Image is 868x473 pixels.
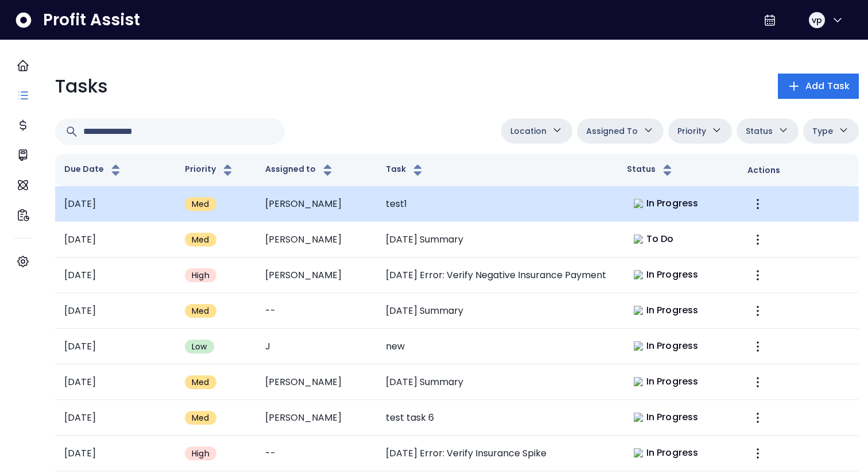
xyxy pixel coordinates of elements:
td: [DATE] [55,436,176,471]
button: Priority [185,163,235,177]
img: In Progress [634,377,643,386]
td: [DATE] [55,293,176,329]
button: More [747,194,768,214]
td: [PERSON_NAME] [256,186,377,222]
td: test1 [377,186,618,222]
button: Assigned to [265,163,335,177]
td: test task 6 [377,400,618,436]
td: [DATE] [55,400,176,436]
button: Status [627,163,675,177]
span: Status [746,124,773,138]
button: More [747,229,768,250]
span: High [192,270,210,281]
td: [DATE] Summary [377,293,618,329]
span: In Progress [646,375,698,389]
td: [PERSON_NAME] [256,364,377,400]
span: Profit Assist [43,10,140,30]
img: In Progress [634,413,643,422]
img: In Progress [634,448,643,457]
button: More [747,407,768,428]
td: [DATE] Summary [377,364,618,400]
span: In Progress [646,339,698,353]
svg: Search icon [65,125,79,139]
img: In Progress [634,306,643,315]
button: Task [386,163,425,177]
td: [PERSON_NAME] [256,400,377,436]
td: [DATE] Summary [377,222,618,257]
span: vp [812,14,822,26]
span: Low [192,341,207,352]
span: In Progress [646,446,698,460]
td: [DATE] [55,222,176,257]
span: High [192,448,210,459]
button: More [747,265,768,286]
button: Due Date [64,163,123,177]
span: In Progress [646,197,698,210]
td: -- [256,293,377,329]
img: Not yet Started [634,234,643,244]
span: Med [192,305,210,317]
td: [PERSON_NAME] [256,257,377,293]
span: Med [192,412,210,424]
span: In Progress [646,268,698,282]
span: In Progress [646,410,698,424]
td: [DATE] [55,364,176,400]
td: [DATE] [55,186,176,222]
button: More [747,443,768,464]
span: To Do [646,232,674,246]
th: Actions [738,154,859,186]
span: Add Task [805,79,850,93]
span: Med [192,376,210,388]
p: Tasks [55,72,108,100]
button: More [747,301,768,321]
td: [DATE] [55,329,176,364]
img: In Progress [634,199,643,208]
span: Type [812,124,833,138]
span: Med [192,198,210,210]
span: Med [192,234,210,245]
td: [DATE] Error: Verify Negative Insurance Payment [377,257,618,293]
span: In Progress [646,303,698,317]
img: In Progress [634,341,643,351]
img: In Progress [634,270,643,279]
button: More [747,336,768,357]
td: J [256,329,377,364]
button: Add Task [778,74,859,99]
span: Priority [677,124,706,138]
td: -- [256,436,377,471]
span: Location [510,124,547,138]
td: [DATE] Error: Verify Insurance Spike [377,436,618,471]
td: [PERSON_NAME] [256,222,377,257]
td: [DATE] [55,257,176,293]
td: new [377,329,618,364]
button: More [747,372,768,393]
span: Assigned To [586,124,638,138]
